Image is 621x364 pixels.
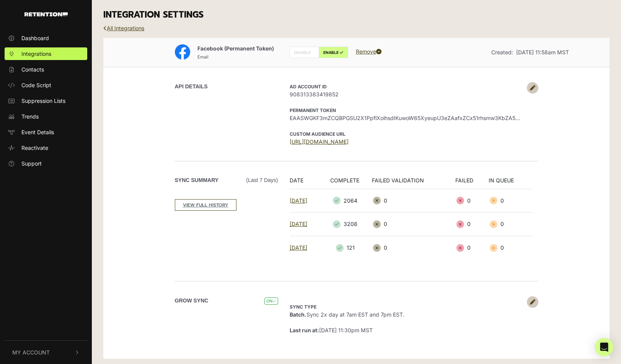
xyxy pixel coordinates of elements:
a: Trends [5,110,87,123]
th: COMPLETE [322,176,372,189]
td: 0 [489,236,533,259]
span: Suppression Lists [21,97,65,105]
span: Support [21,159,42,167]
td: 0 [455,236,489,259]
span: Sync 2x day at 7am EST and 7pm EST. [290,303,404,318]
a: Suppression Lists [5,94,87,107]
label: DISABLE [290,47,319,58]
th: FAILED VALIDATION [372,176,455,189]
a: Event Details [5,126,87,138]
span: Contacts [21,65,44,73]
span: Event Details [21,128,54,136]
a: Support [5,157,87,170]
a: Code Script [5,79,87,91]
a: [DATE] [290,221,307,227]
th: FAILED [455,176,489,189]
div: Open Intercom Messenger [595,338,613,356]
span: Created: [491,49,513,55]
a: Integrations [5,47,87,60]
a: All Integrations [103,25,144,31]
th: DATE [290,176,322,189]
span: Integrations [21,50,51,58]
td: 0 [372,213,455,236]
td: 0 [455,189,489,213]
td: 0 [489,213,533,236]
label: Sync Summary [175,176,278,184]
strong: CUSTOM AUDIENCE URL [290,131,346,137]
a: VIEW FULL HISTORY [175,199,236,211]
img: Facebook (Permanent Token) [175,44,190,60]
span: My Account [12,348,50,356]
a: Reactivate [5,141,87,154]
a: [DATE] [290,197,307,204]
a: Dashboard [5,32,87,44]
td: 0 [455,213,489,236]
span: ON [264,297,278,305]
td: 0 [372,236,455,259]
strong: Last run at: [290,327,319,333]
span: Trends [21,112,39,120]
small: Email [197,54,209,60]
span: [DATE] 11:30pm MST [290,327,373,333]
span: Dashboard [21,34,49,42]
a: [URL][DOMAIN_NAME] [290,138,349,145]
strong: Permanent Token [290,107,336,113]
td: 0 [372,189,455,213]
span: EAASWGKF3mZCQBPGSU2X1PpflXoihsdIKuwoW65XyeupU3eZAafxZCx51rhsmw3KbZA5HMZAV0zoCQwpKwPfqZAcPIrOgAcin... [290,114,523,122]
strong: Sync type [290,304,316,310]
label: API DETAILS [175,83,208,91]
th: IN QUEUE [489,176,533,189]
span: [DATE] 11:58am MST [516,49,569,55]
button: My Account [5,341,87,364]
td: 3208 [322,213,372,236]
a: Contacts [5,63,87,76]
td: 0 [489,189,533,213]
h3: INTEGRATION SETTINGS [103,10,610,20]
span: (Last 7 days) [246,176,278,184]
a: Remove [356,48,381,55]
span: 908313383419852 [290,90,523,98]
label: Grow Sync [175,297,209,305]
strong: Batch. [290,311,306,318]
span: Facebook (Permanent Token) [197,45,274,52]
label: ENABLE [319,47,348,58]
strong: AD Account ID [290,84,327,89]
td: 121 [322,236,372,259]
img: Retention.com [24,12,68,16]
a: [DATE] [290,244,307,251]
td: 2064 [322,189,372,213]
span: Code Script [21,81,51,89]
span: Reactivate [21,144,48,152]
